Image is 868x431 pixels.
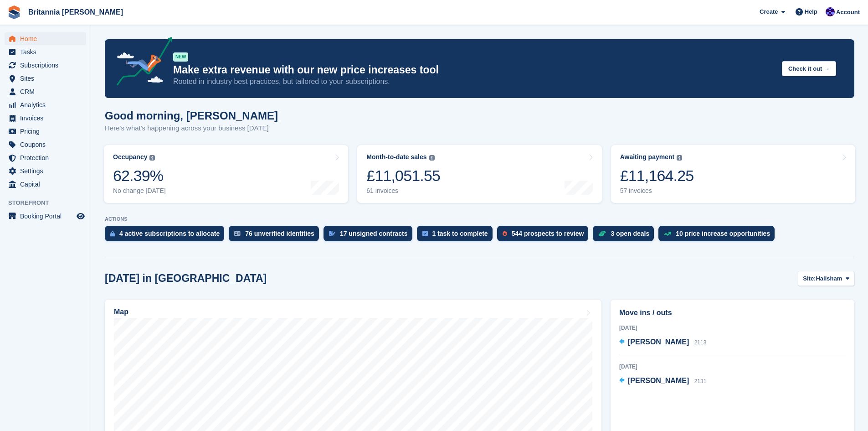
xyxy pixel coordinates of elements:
h2: Map [114,308,128,316]
span: Sites [20,72,75,85]
div: 4 active subscriptions to allocate [119,230,220,237]
span: Create [760,7,778,16]
a: 10 price increase opportunities [658,226,779,246]
span: CRM [20,85,75,98]
a: [PERSON_NAME] 2113 [619,337,706,348]
img: icon-info-grey-7440780725fd019a000dd9b08b2336e03edf1995a4989e88bcd33f0948082b44.svg [677,155,682,161]
a: 76 unverified identities [229,226,324,246]
img: stora-icon-8386f47178a22dfd0bd8f6a31ec36ba5ce8667c1dd55bd0f319d3a0aa187defe.svg [7,5,21,19]
span: Subscriptions [20,59,75,72]
img: deal-1b604bf984904fb50ccaf53a9ad4b4a5d6e5aea283cecdc64d6e3604feb123c2.svg [598,230,606,237]
img: prospect-51fa495bee0391a8d652442698ab0144808aea92771e9ea1ae160a38d050c398.svg [503,231,507,236]
button: Site: Hailsham [798,271,854,286]
div: [DATE] [619,324,846,332]
span: Invoices [20,112,75,125]
a: menu [5,178,86,191]
img: icon-info-grey-7440780725fd019a000dd9b08b2336e03edf1995a4989e88bcd33f0948082b44.svg [149,155,155,161]
span: Protection [20,151,75,164]
h2: Move ins / outs [619,307,846,318]
span: Help [805,7,817,16]
span: Storefront [8,198,91,208]
img: price_increase_opportunities-93ffe204e8149a01c8c9dc8f82e8f89637d9d84a8eef4429ea346261dce0b2c0.svg [664,232,671,236]
span: Settings [20,165,75,177]
a: menu [5,32,86,45]
a: Britannia [PERSON_NAME] [25,5,127,20]
a: menu [5,125,86,138]
div: 76 unverified identities [245,230,314,237]
span: Coupons [20,138,75,151]
span: Home [20,32,75,45]
a: Awaiting payment £11,164.25 57 invoices [611,145,855,203]
a: 3 open deals [593,226,658,246]
span: Analytics [20,99,75,111]
div: 1 task to complete [432,230,488,237]
span: 2131 [694,378,707,384]
span: Capital [20,178,75,191]
div: Awaiting payment [620,153,675,161]
div: NEW [173,52,188,62]
a: menu [5,46,86,58]
a: menu [5,165,86,177]
a: [PERSON_NAME] 2131 [619,375,706,387]
a: 1 task to complete [417,226,497,246]
div: [DATE] [619,363,846,371]
div: 61 invoices [366,187,440,195]
span: Hailsham [816,274,842,283]
div: 3 open deals [611,230,649,237]
div: 17 unsigned contracts [340,230,408,237]
div: 10 price increase opportunities [676,230,770,237]
img: contract_signature_icon-13c848040528278c33f63329250d36e43548de30e8caae1d1a13099fd9432cc5.svg [329,231,335,236]
h2: [DATE] in [GEOGRAPHIC_DATA] [105,272,267,285]
img: verify_identity-adf6edd0f0f0b5bbfe63781bf79b02c33cf7c696d77639b501bdc392416b5a36.svg [234,231,241,236]
a: 17 unsigned contracts [324,226,417,246]
a: Preview store [75,211,86,222]
span: Booking Portal [20,210,75,223]
div: £11,051.55 [366,166,440,185]
span: 2113 [694,339,707,346]
div: 62.39% [113,166,166,185]
div: 57 invoices [620,187,694,195]
span: Pricing [20,125,75,138]
img: icon-info-grey-7440780725fd019a000dd9b08b2336e03edf1995a4989e88bcd33f0948082b44.svg [429,155,435,161]
span: [PERSON_NAME] [628,377,689,384]
span: Site: [803,274,816,283]
a: Month-to-date sales £11,051.55 61 invoices [357,145,601,203]
a: menu [5,210,86,223]
p: Rooted in industry best practices, but tailored to your subscriptions. [173,77,775,87]
a: menu [5,72,86,85]
img: task-75834270c22a3079a89374b754ae025e5fb1db73e45f91037f5363f120a921f8.svg [422,231,428,236]
p: Here's what's happening across your business [DATE] [105,123,278,134]
div: Month-to-date sales [366,153,426,161]
a: menu [5,85,86,98]
span: Tasks [20,46,75,58]
img: Tina Tyson [826,7,835,16]
span: Account [836,8,860,17]
a: Occupancy 62.39% No change [DATE] [104,145,348,203]
a: menu [5,59,86,72]
a: menu [5,151,86,164]
div: £11,164.25 [620,166,694,185]
a: 4 active subscriptions to allocate [105,226,229,246]
img: active_subscription_to_allocate_icon-d502201f5373d7db506a760aba3b589e785aa758c864c3986d89f69b8ff3... [110,231,115,237]
img: price-adjustments-announcement-icon-8257ccfd72463d97f412b2fc003d46551f7dbcb40ab6d574587a9cd5c0d94... [109,37,173,89]
div: 544 prospects to review [512,230,584,237]
span: [PERSON_NAME] [628,338,689,346]
a: menu [5,112,86,125]
div: Occupancy [113,153,147,161]
a: menu [5,138,86,151]
p: Make extra revenue with our new price increases tool [173,63,775,77]
div: No change [DATE] [113,187,166,195]
a: 544 prospects to review [497,226,593,246]
p: ACTIONS [105,216,854,222]
h1: Good morning, [PERSON_NAME] [105,109,278,122]
button: Check it out → [782,61,836,76]
a: menu [5,99,86,111]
